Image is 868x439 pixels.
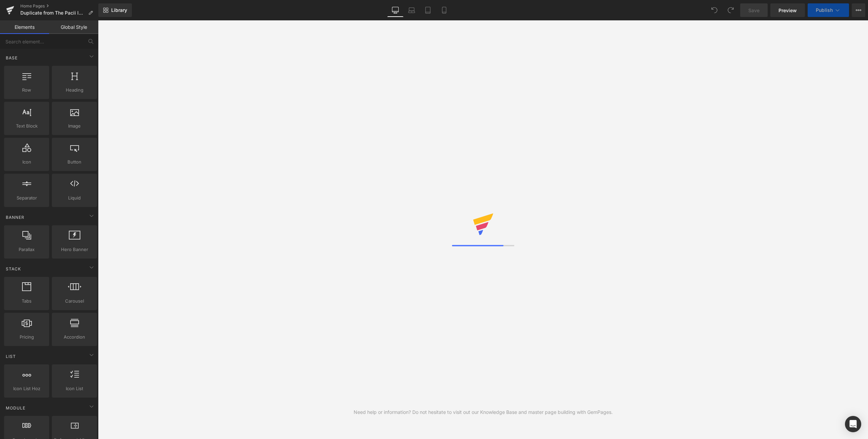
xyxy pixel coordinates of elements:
[111,7,127,13] span: Library
[54,298,95,305] span: Carousel
[20,10,85,16] span: Duplicate from The Pacii landing page
[816,7,833,13] span: Publish
[54,158,95,166] span: Button
[808,3,849,17] button: Publish
[54,122,95,130] span: Image
[420,3,436,17] a: Tablet
[852,3,865,17] button: More
[436,3,452,17] a: Mobile
[778,7,797,14] span: Preview
[54,87,95,94] span: Heading
[5,266,22,272] span: Stack
[6,158,47,166] span: Icon
[403,3,420,17] a: Laptop
[770,3,805,17] a: Preview
[708,3,721,17] button: Undo
[845,416,861,432] div: Open Intercom Messenger
[6,333,47,341] span: Pricing
[98,3,132,17] a: New Library
[724,3,737,17] button: Redo
[6,194,47,202] span: Separator
[6,246,47,253] span: Parallax
[748,7,759,14] span: Save
[6,122,47,130] span: Text Block
[20,3,98,9] a: Home Pages
[5,353,17,360] span: List
[387,3,403,17] a: Desktop
[54,194,95,202] span: Liquid
[6,87,47,94] span: Row
[6,385,47,392] span: Icon List Hoz
[5,405,26,411] span: Module
[6,298,47,305] span: Tabs
[54,333,95,341] span: Accordion
[5,55,18,61] span: Base
[354,408,613,416] div: Need help or information? Do not hesitate to visit out our Knowledge Base and master page buildin...
[54,246,95,253] span: Hero Banner
[5,214,25,221] span: Banner
[49,20,98,34] a: Global Style
[54,385,95,392] span: Icon List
